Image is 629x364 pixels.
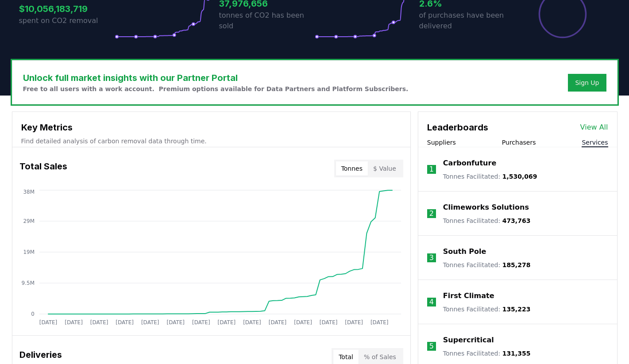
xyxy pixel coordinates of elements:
tspan: 9.5M [21,280,34,286]
a: Climeworks Solutions [443,202,529,213]
tspan: [DATE] [243,319,261,326]
p: 5 [429,341,434,352]
a: South Pole [443,246,486,257]
p: 1 [429,164,434,175]
p: Tonnes Facilitated : [443,349,531,358]
span: 131,355 [502,350,531,357]
button: Services [582,138,608,147]
tspan: [DATE] [192,319,210,326]
button: % of Sales [359,350,401,364]
a: View All [580,122,608,133]
p: spent on CO2 removal [19,15,115,26]
p: Tonnes Facilitated : [443,261,531,269]
button: Suppliers [427,138,456,147]
tspan: [DATE] [166,319,185,326]
p: 2 [429,208,434,219]
p: Find detailed analysis of carbon removal data through time. [21,137,401,146]
tspan: 19M [23,249,35,255]
button: Purchasers [502,138,536,147]
span: 185,278 [502,261,531,268]
a: Supercritical [443,335,494,345]
button: Tonnes [336,161,368,176]
p: Tonnes Facilitated : [443,216,531,225]
span: 473,763 [502,217,531,224]
p: Tonnes Facilitated : [443,172,537,181]
span: 1,530,069 [502,173,537,180]
p: Tonnes Facilitated : [443,305,531,314]
h3: $10,056,183,719 [19,2,115,15]
tspan: 0 [31,311,35,317]
h3: Unlock full market insights with our Partner Portal [23,71,409,84]
h3: Total Sales [19,160,67,177]
button: Sign Up [568,74,606,92]
button: $ Value [368,161,401,176]
p: 3 [429,253,434,263]
tspan: [DATE] [319,319,337,326]
tspan: [DATE] [268,319,286,326]
tspan: 38M [23,189,35,195]
p: of purchases have been delivered [419,10,515,31]
tspan: 29M [23,218,35,224]
span: 135,223 [502,306,531,313]
tspan: [DATE] [141,319,159,326]
tspan: [DATE] [116,319,134,326]
tspan: [DATE] [90,319,108,326]
h3: Leaderboards [427,121,488,134]
a: Sign Up [575,78,599,87]
p: Free to all users with a work account. Premium options available for Data Partners and Platform S... [23,84,409,93]
p: tonnes of CO2 has been sold [219,10,315,31]
a: First Climate [443,291,494,301]
button: Total [333,350,359,364]
tspan: [DATE] [217,319,235,326]
tspan: [DATE] [294,319,312,326]
h3: Key Metrics [21,121,401,134]
a: Carbonfuture [443,158,496,169]
tspan: [DATE] [65,319,83,326]
tspan: [DATE] [345,319,363,326]
tspan: [DATE] [39,319,57,326]
p: 4 [429,297,434,307]
tspan: [DATE] [370,319,388,326]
